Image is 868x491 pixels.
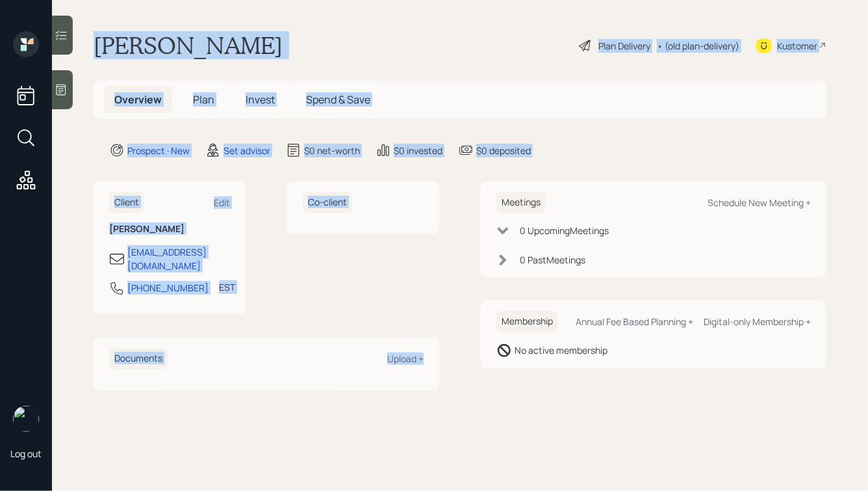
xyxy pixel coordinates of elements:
[109,348,168,369] h6: Documents
[127,144,190,157] div: Prospect · New
[94,31,283,60] h1: [PERSON_NAME]
[304,144,360,157] div: $0 net-worth
[704,315,811,328] div: Digital-only Membership +
[109,224,230,235] h6: [PERSON_NAME]
[109,192,144,213] h6: Client
[10,447,42,460] div: Log out
[303,192,352,213] h6: Co-client
[13,406,39,432] img: hunter_neumayer.jpg
[246,92,275,107] span: Invest
[777,39,817,53] div: Kustomer
[520,224,609,237] div: 0 Upcoming Meeting s
[657,39,739,53] div: • (old plan-delivery)
[214,196,230,209] div: Edit
[114,92,162,107] span: Overview
[496,311,558,332] h6: Membership
[387,352,424,365] div: Upload +
[223,144,270,157] div: Set advisor
[127,281,209,295] div: [PHONE_NUMBER]
[476,144,531,157] div: $0 deposited
[193,92,214,107] span: Plan
[127,245,230,272] div: [EMAIL_ADDRESS][DOMAIN_NAME]
[576,315,693,328] div: Annual Fee Based Planning +
[708,196,811,209] div: Schedule New Meeting +
[598,39,650,53] div: Plan Delivery
[515,343,607,357] div: No active membership
[306,92,370,107] span: Spend & Save
[520,253,585,267] div: 0 Past Meeting s
[394,144,442,157] div: $0 invested
[219,280,235,294] div: EST
[496,192,546,213] h6: Meetings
